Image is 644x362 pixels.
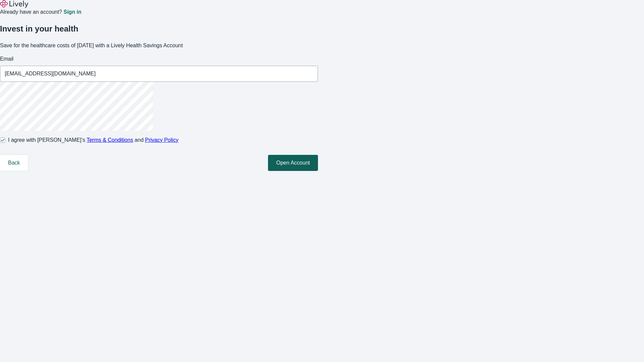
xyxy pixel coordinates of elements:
[268,155,318,171] button: Open Account
[87,137,133,143] a: Terms & Conditions
[8,136,178,144] span: I agree with [PERSON_NAME]’s and
[145,137,179,143] a: Privacy Policy
[63,9,81,15] a: Sign in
